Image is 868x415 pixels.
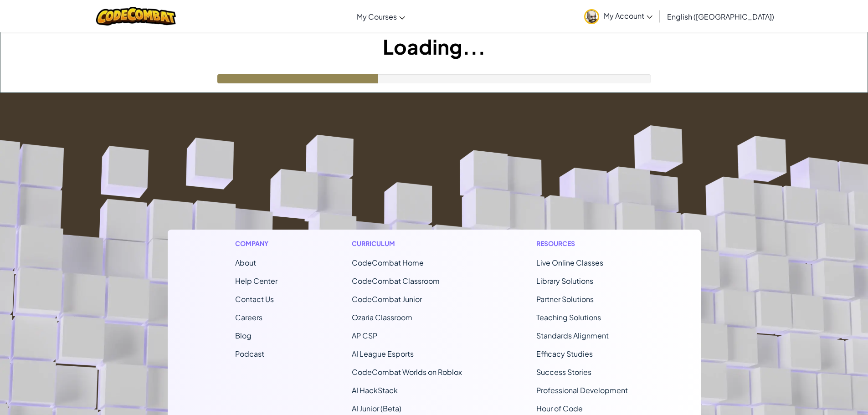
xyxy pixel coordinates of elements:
span: English ([GEOGRAPHIC_DATA]) [667,12,774,21]
span: My Courses [357,12,397,21]
a: English ([GEOGRAPHIC_DATA]) [663,4,779,29]
a: Podcast [235,349,264,359]
a: Professional Development [536,385,628,395]
a: My Courses [352,4,410,29]
h1: Resources [536,239,633,248]
a: Teaching Solutions [536,313,601,322]
img: avatar [584,9,599,24]
a: Hour of Code [536,404,583,413]
a: AI Junior (Beta) [352,404,401,413]
a: Success Stories [536,367,591,377]
a: AI HackStack [352,385,398,395]
span: My Account [604,11,652,20]
a: AP CSP [352,331,377,340]
a: Live Online Classes [536,258,603,267]
a: Standards Alignment [536,331,609,340]
a: Careers [235,313,262,322]
a: Library Solutions [536,276,593,286]
span: CodeCombat Home [352,258,424,267]
a: Efficacy Studies [536,349,593,359]
a: CodeCombat Worlds on Roblox [352,367,462,377]
a: My Account [580,2,657,31]
a: Ozaria Classroom [352,313,412,322]
h1: Company [235,239,277,248]
span: Contact Us [235,294,274,304]
a: Help Center [235,276,277,286]
img: CodeCombat logo [96,7,176,26]
a: Blog [235,331,252,340]
h1: Loading... [0,32,868,61]
a: AI League Esports [352,349,414,359]
a: Partner Solutions [536,294,594,304]
h1: Curriculum [352,239,462,248]
a: About [235,258,256,267]
a: CodeCombat Classroom [352,276,440,286]
a: CodeCombat Junior [352,294,422,304]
